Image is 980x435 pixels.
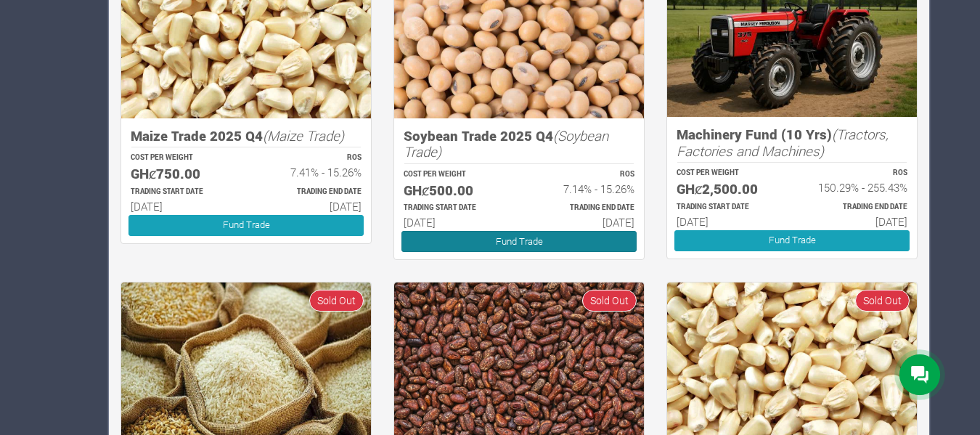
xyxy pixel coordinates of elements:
[532,216,634,229] h6: [DATE]
[677,181,779,198] h5: GHȼ2,500.00
[404,182,506,199] h5: GHȼ500.00
[805,215,907,228] h6: [DATE]
[259,166,362,179] h6: 7.41% - 15.26%
[532,203,634,214] p: Estimated Trading End Date
[131,187,233,198] p: Estimated Trading Start Date
[404,216,506,229] h6: [DATE]
[674,230,910,251] a: Fund Trade
[259,153,362,163] p: ROS
[404,169,506,180] p: COST PER WEIGHT
[677,125,889,160] i: (Tractors, Factories and Machines)
[259,187,362,198] p: Estimated Trading End Date
[677,126,907,159] h5: Machinery Fund (10 Yrs)
[677,202,779,213] p: Estimated Trading Start Date
[805,181,907,194] h6: 150.29% - 255.43%
[582,290,637,311] span: Sold Out
[401,231,637,252] a: Fund Trade
[131,128,362,145] h5: Maize Trade 2025 Q4
[404,128,634,160] h5: Soybean Trade 2025 Q4
[131,153,233,163] p: COST PER WEIGHT
[855,290,910,311] span: Sold Out
[677,168,779,179] p: COST PER WEIGHT
[309,290,364,311] span: Sold Out
[805,168,907,179] p: ROS
[805,202,907,213] p: Estimated Trading End Date
[532,169,634,180] p: ROS
[131,166,233,182] h5: GHȼ750.00
[259,200,362,213] h6: [DATE]
[404,126,608,161] i: (Soybean Trade)
[532,182,634,195] h6: 7.14% - 15.26%
[404,203,506,214] p: Estimated Trading Start Date
[131,200,233,213] h6: [DATE]
[263,126,344,145] i: (Maize Trade)
[677,215,779,228] h6: [DATE]
[128,215,364,236] a: Fund Trade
